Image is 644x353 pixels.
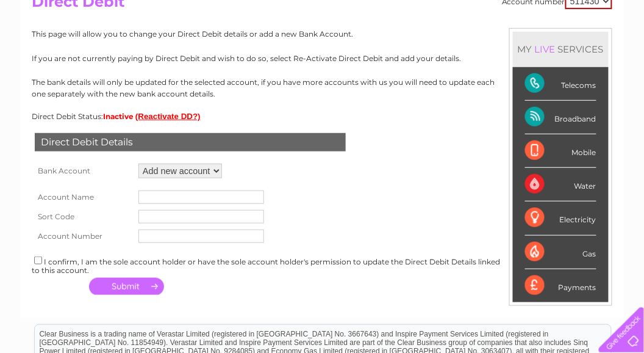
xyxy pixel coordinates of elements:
div: Mobile [525,134,596,168]
p: This page will allow you to change your Direct Debit details or add a new Bank Account. [32,28,612,40]
th: Account Number [32,227,135,246]
th: Sort Code [32,207,135,227]
a: Contact [563,52,593,61]
div: Telecoms [525,67,596,101]
div: Direct Debit Details [35,133,346,151]
div: Water [525,168,596,202]
div: LIVE [532,43,558,55]
div: Gas [525,236,596,269]
div: Broadband [525,101,596,134]
img: logo.png [23,32,85,69]
th: Account Name [32,187,135,207]
a: Water [429,52,453,61]
a: Telecoms [494,52,531,61]
a: Log out [604,52,632,61]
a: 0333 014 3131 [414,6,498,21]
p: The bank details will only be updated for the selected account, if you have more accounts with us... [32,76,612,100]
div: I confirm, I am the sole account holder or have the sole account holder's permission to update th... [32,255,612,275]
button: (Reactivate DD?) [135,112,201,121]
a: Blog [538,52,556,61]
div: Clear Business is a trading name of Verastar Limited (registered in [GEOGRAPHIC_DATA] No. 3667643... [35,7,611,59]
p: If you are not currently paying by Direct Debit and wish to do so, select Re-Activate Direct Debi... [32,53,612,64]
div: Electricity [525,202,596,235]
a: Energy [460,52,487,61]
div: Payments [525,269,596,302]
th: Bank Account [32,161,135,181]
div: Direct Debit Status: [32,112,612,121]
div: MY SERVICES [513,32,609,67]
span: Inactive [103,112,134,121]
